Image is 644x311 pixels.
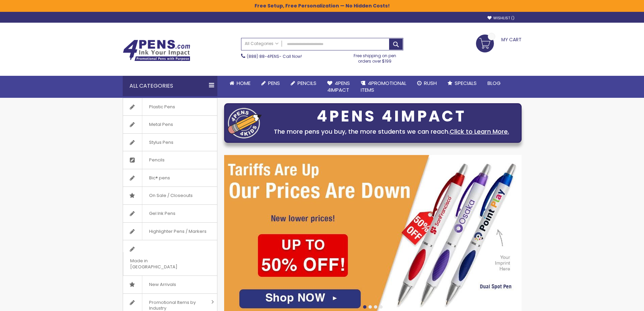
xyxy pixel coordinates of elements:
a: Pens [256,76,285,91]
a: Gel Ink Pens [123,205,217,222]
span: Blog [487,80,501,87]
span: 4Pens 4impact [327,80,350,93]
span: Made in [GEOGRAPHIC_DATA] [123,252,200,275]
span: Plastic Pens [142,98,182,116]
a: Bic® pens [123,169,217,187]
a: Home [224,76,256,91]
a: All Categories [241,38,282,49]
span: Home [237,80,251,87]
span: Bic® pens [142,169,177,187]
div: Free shipping on pen orders over $199 [347,50,403,64]
div: 4PENS 4IMPACT [265,109,518,124]
a: New Arrivals [123,276,217,293]
a: Click to Learn More. [450,127,509,136]
span: New Arrivals [142,276,183,293]
a: 4Pens4impact [322,76,355,98]
a: Metal Pens [123,116,217,133]
span: Pens [268,80,280,87]
img: four_pen_logo.png [228,108,262,138]
span: Metal Pens [142,116,180,133]
span: - Call Now! [247,53,302,59]
img: 4Pens Custom Pens and Promotional Products [123,40,190,61]
span: All Categories [245,41,279,46]
span: Gel Ink Pens [142,205,182,222]
div: All Categories [123,76,217,96]
a: Stylus Pens [123,134,217,151]
a: 4PROMOTIONALITEMS [355,76,412,98]
a: Pencils [123,151,217,169]
a: Pencils [285,76,322,91]
span: Stylus Pens [142,134,180,151]
a: Plastic Pens [123,98,217,116]
span: Pencils [142,151,171,169]
span: Specials [455,80,477,87]
a: Wishlist [487,16,515,21]
a: Rush [412,76,442,91]
a: Blog [482,76,506,91]
a: Highlighter Pens / Markers [123,223,217,240]
span: Rush [424,80,437,87]
span: Pencils [297,80,316,87]
span: Highlighter Pens / Markers [142,223,213,240]
a: Specials [442,76,482,91]
a: (888) 88-4PENS [247,53,279,59]
span: On Sale / Closeouts [142,187,199,204]
a: Made in [GEOGRAPHIC_DATA] [123,240,217,275]
span: 4PROMOTIONAL ITEMS [361,80,406,93]
a: On Sale / Closeouts [123,187,217,204]
div: The more pens you buy, the more students we can reach. [265,127,518,136]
